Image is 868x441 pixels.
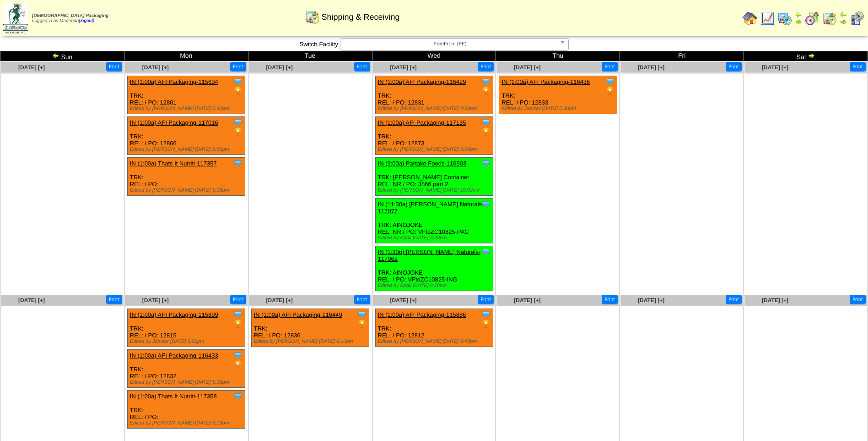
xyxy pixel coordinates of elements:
[127,350,245,388] div: TRK: REL: / PO: 12832
[378,78,466,85] a: IN (1:00a) AFI Packaging-116429
[32,13,108,23] span: Logged in as Mnorman
[266,297,293,303] a: [DATE] [+]
[850,11,864,26] img: calendarcustomer.gif
[501,78,590,85] a: IN (1:00a) AFI Packaging-116436
[233,86,243,95] img: PO
[372,51,496,61] td: Wed
[142,297,169,303] a: [DATE] [+]
[499,76,617,114] div: TRK: REL: / PO: 12833
[233,319,243,328] img: PO
[514,64,540,71] a: [DATE] [+]
[378,339,493,344] div: Edited by [PERSON_NAME] [DATE] 9:45pm
[390,64,416,71] a: [DATE] [+]
[130,380,245,385] div: Edited by [PERSON_NAME] [DATE] 5:16pm
[375,246,493,291] div: TRK: AINOJOKE REL: / PO: VFtoZC10825-ING
[357,319,367,328] img: PO
[266,64,293,71] a: [DATE] [+]
[481,159,491,168] img: Tooltip
[18,297,45,303] span: [DATE] [+]
[0,51,124,61] td: Sun
[620,51,744,61] td: Fri
[130,187,245,193] div: Edited by [PERSON_NAME] [DATE] 5:18pm
[321,12,399,22] span: Shipping & Receiving
[233,360,243,369] img: PO
[124,51,248,61] td: Mon
[481,247,491,256] img: Tooltip
[130,352,218,359] a: IN (1:00a) AFI Packaging-116433
[127,158,245,196] div: TRK: REL: / PO:
[378,119,466,126] a: IN (1:00a) AFI Packaging-117135
[378,248,481,262] a: IN (1:30p) [PERSON_NAME] Naturals-117062
[142,64,169,71] span: [DATE] [+]
[106,62,122,72] button: Print
[130,311,218,318] a: IN (1:00a) AFI Packaging-115899
[840,18,847,26] img: arrowright.gif
[602,295,618,304] button: Print
[478,62,494,72] button: Print
[254,339,369,344] div: Edited by [PERSON_NAME] [DATE] 6:16pm
[743,11,757,26] img: home.gif
[127,117,245,155] div: TRK: REL: / PO: 12866
[638,297,664,303] a: [DATE] [+]
[233,159,243,168] img: Tooltip
[52,52,59,59] img: arrowleft.gif
[605,77,615,86] img: Tooltip
[378,283,493,288] div: Edited by Bpali [DATE] 6:28pm
[808,52,815,59] img: arrowright.gif
[79,18,94,23] a: (logout)
[354,62,370,72] button: Print
[602,62,618,72] button: Print
[481,319,491,328] img: PO
[795,18,802,26] img: arrowright.gif
[481,127,491,136] img: PO
[481,86,491,95] img: PO
[850,295,866,304] button: Print
[375,117,493,155] div: TRK: REL: / PO: 12873
[501,106,616,111] div: Edited by Jdexter [DATE] 5:40pm
[305,10,320,24] img: calendarinout.gif
[378,160,467,167] a: IN (9:00a) Partake Foods-116903
[378,311,466,318] a: IN (1:00a) AFI Packaging-115886
[390,297,416,303] span: [DATE] [+]
[481,77,491,86] img: Tooltip
[130,420,245,426] div: Edited by [PERSON_NAME] [DATE] 5:19pm
[514,297,540,303] a: [DATE] [+]
[18,64,45,71] a: [DATE] [+]
[638,64,664,71] a: [DATE] [+]
[481,118,491,127] img: Tooltip
[127,309,245,347] div: TRK: REL: / PO: 12815
[230,62,246,72] button: Print
[130,147,245,152] div: Edited by [PERSON_NAME] [DATE] 8:56pm
[496,51,620,61] td: Thu
[762,64,788,71] a: [DATE] [+]
[130,78,218,85] a: IN (1:00a) AFI Packaging-115634
[127,391,245,429] div: TRK: REL: / PO:
[233,351,243,360] img: Tooltip
[481,310,491,319] img: Tooltip
[481,199,491,209] img: Tooltip
[130,160,217,167] a: IN (1:00a) Thats It Nutriti-117357
[795,11,802,18] img: arrowleft.gif
[378,187,493,193] div: Edited by [PERSON_NAME] [DATE] 10:02pm
[850,62,866,72] button: Print
[130,106,245,111] div: Edited by [PERSON_NAME] [DATE] 5:42pm
[762,297,788,303] a: [DATE] [+]
[130,119,218,126] a: IN (1:00a) AFI Packaging-117016
[344,39,556,50] span: FreeFrom (FF)
[233,391,243,401] img: Tooltip
[354,295,370,304] button: Print
[233,127,243,136] img: PO
[233,310,243,319] img: Tooltip
[375,309,493,347] div: TRK: REL: / PO: 12812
